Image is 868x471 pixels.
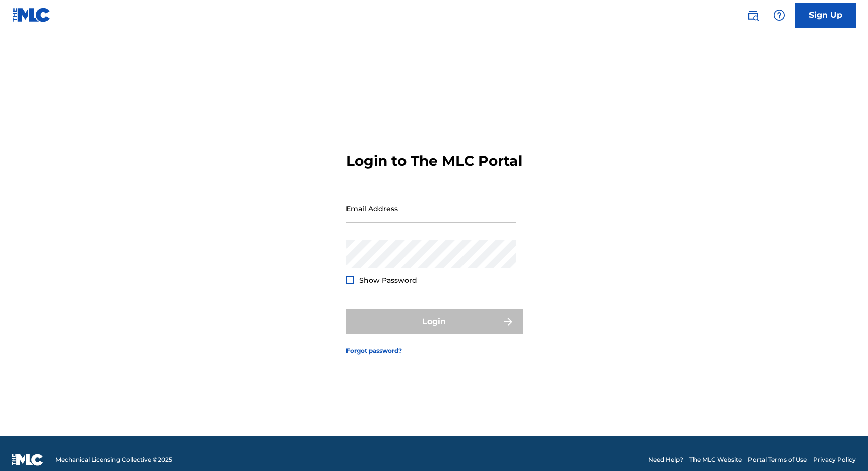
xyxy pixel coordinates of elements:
img: help [773,9,785,21]
img: MLC Logo [12,8,51,22]
span: Show Password [359,276,417,285]
span: Mechanical Licensing Collective © 2025 [55,455,172,464]
a: Need Help? [648,455,683,464]
img: logo [12,454,43,466]
a: Portal Terms of Use [748,455,807,464]
a: The MLC Website [689,455,742,464]
img: search [747,9,759,21]
a: Public Search [743,5,763,25]
iframe: Chat Widget [818,423,868,471]
a: Forgot password? [346,346,402,356]
div: Help [769,5,789,25]
h3: Login to The MLC Portal [346,152,522,170]
a: Privacy Policy [813,455,856,464]
a: Sign Up [795,3,856,28]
